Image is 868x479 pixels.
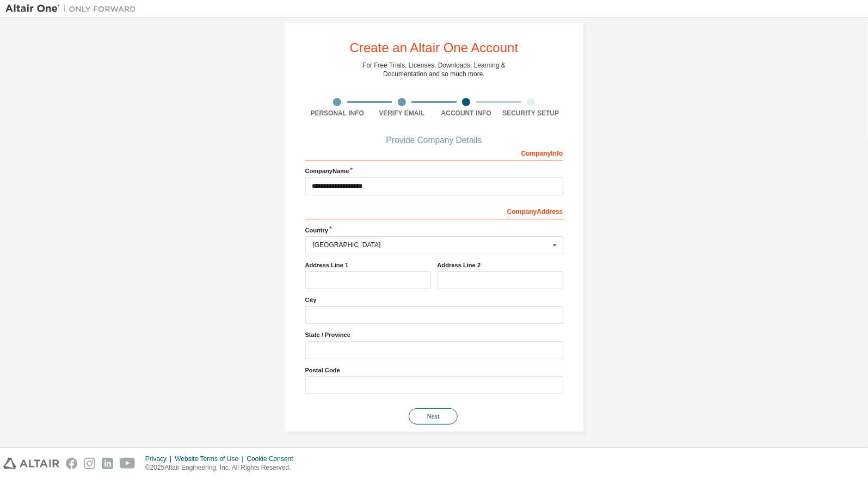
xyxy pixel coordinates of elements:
label: Address Line 2 [438,261,563,269]
p: © 2025 Altair Engineering, Inc. All Rights Reserved. [145,463,300,472]
label: Country [305,226,563,235]
img: Altair One [5,3,141,14]
img: youtube.svg [120,458,136,469]
label: State / Province [305,330,563,339]
label: Postal Code [305,366,563,374]
button: Next [409,408,458,425]
img: altair_logo.svg [3,458,59,469]
img: facebook.svg [66,458,77,469]
label: Address Line 1 [305,261,431,269]
img: instagram.svg [84,458,95,469]
div: Privacy [145,455,175,463]
div: Company Info [305,144,563,161]
div: Account Info [434,109,499,118]
div: Website Terms of Use [175,455,247,463]
div: Provide Company Details [305,137,563,144]
label: Company Name [305,167,563,175]
label: City [305,296,563,304]
div: Company Address [305,202,563,219]
div: For Free Trials, Licenses, Downloads, Learning & Documentation and so much more. [362,61,506,78]
div: Security Setup [498,109,563,118]
div: Cookie Consent [247,455,299,463]
div: Create an Altair One Account [350,41,519,54]
div: [GEOGRAPHIC_DATA] [313,242,550,248]
div: Verify Email [370,109,434,118]
img: linkedin.svg [102,458,113,469]
div: Personal Info [305,109,370,118]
